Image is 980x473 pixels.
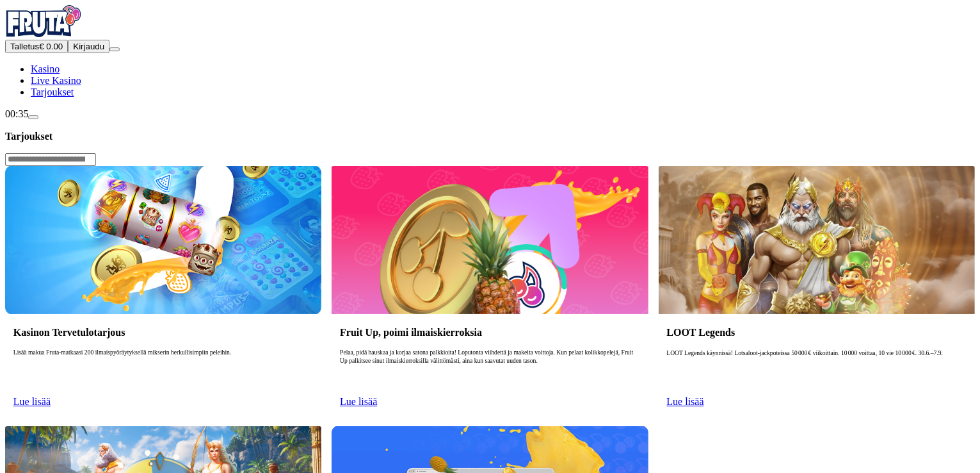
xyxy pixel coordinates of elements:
p: Lisää makua Fruta-matkaasi 200 ilmaispyöräytyksellä mikserin herkullisimpiin peleihin. [13,349,314,390]
a: Lue lisää [666,396,703,407]
nav: Main menu [5,63,975,98]
button: Kirjaudu [68,40,109,53]
span: € 0.00 [39,42,63,51]
img: Fruta [5,5,82,37]
a: Live Kasino [31,75,81,86]
a: Fruta [5,28,82,39]
span: 00:35 [5,108,28,119]
span: Kirjaudu [73,42,104,51]
button: Talletusplus icon€ 0.00 [5,40,68,53]
button: menu [109,47,120,51]
a: Lue lisää [13,396,51,407]
input: Search [5,153,96,166]
h3: Kasinon Tervetulotarjous [13,326,314,338]
img: LOOT Legends [659,166,975,314]
a: Kasino [31,63,60,74]
img: Fruit Up, poimi ilmaiskierroksia [332,166,648,314]
h3: Tarjoukset [5,130,975,142]
img: Kasinon Tervetulotarjous [5,166,321,314]
a: Lue lisää [340,396,377,407]
a: Tarjoukset [31,87,74,97]
h3: Fruit Up, poimi ilmaiskierroksia [340,326,640,338]
button: live-chat [28,115,38,119]
p: LOOT Legends käynnissä! Lotsaloot‑jackpoteissa 50 000 € viikoittain. 10 000 voittaa, 10 vie 10 00... [666,349,967,390]
nav: Primary [5,5,975,98]
p: Pelaa, pidä hauskaa ja korjaa satona palkkioita! Loputonta viihdettä ja makeita voittoja. Kun pel... [340,349,640,390]
h3: LOOT Legends [666,326,967,338]
span: Talletus [10,42,39,51]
